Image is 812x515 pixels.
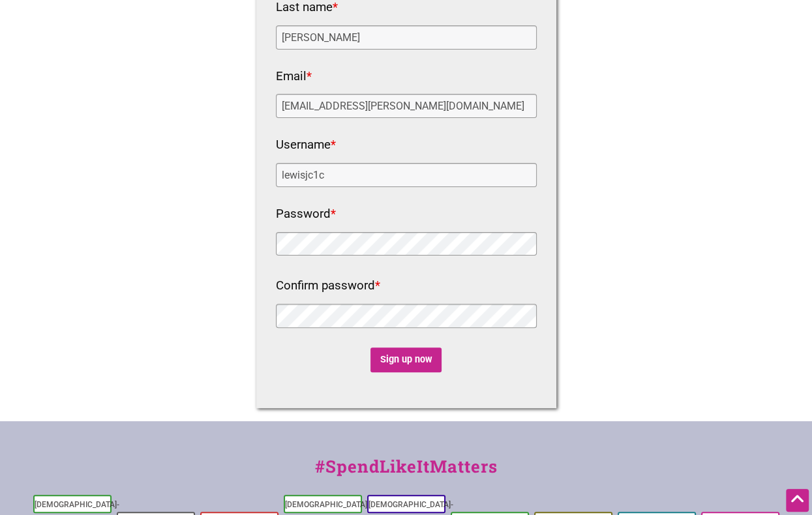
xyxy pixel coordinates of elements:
[276,66,312,88] label: Email
[276,203,336,226] label: Password
[276,275,380,297] label: Confirm password
[276,134,336,156] label: Username
[786,489,809,512] div: Scroll Back to Top
[370,347,442,373] input: Sign up now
